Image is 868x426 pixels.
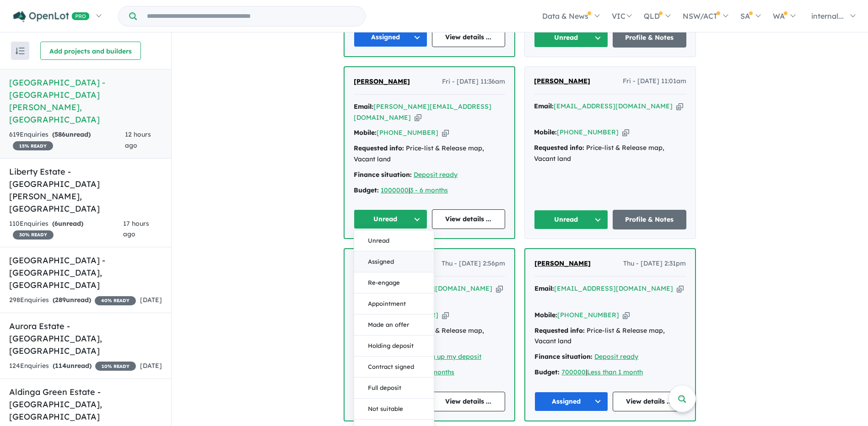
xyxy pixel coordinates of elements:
[13,141,53,150] span: 15 % READY
[54,219,58,228] span: 6
[139,6,363,26] input: Try estate name, suburb, builder or developer
[534,392,608,411] button: Assigned
[613,210,687,229] a: Profile & Notes
[676,101,683,111] button: Copy
[354,230,434,251] button: Unread
[354,143,505,165] div: Price-list & Release map, Vacant land
[9,295,136,306] div: 298 Enquir ies
[534,28,608,48] button: Unread
[534,210,608,229] button: Unread
[354,77,410,85] span: [PERSON_NAME]
[554,284,673,293] a: [EMAIL_ADDRESS][DOMAIN_NAME]
[623,258,686,269] span: Thu - [DATE] 2:31pm
[354,76,410,87] a: [PERSON_NAME]
[442,258,505,269] span: Thu - [DATE] 2:56pm
[534,352,593,361] strong: Finance situation:
[613,28,687,48] a: Profile & Notes
[354,314,434,335] button: Made an offer
[354,378,434,399] button: Full deposit
[534,144,584,152] strong: Requested info:
[442,128,449,138] button: Copy
[811,11,844,21] span: internal...
[534,367,686,378] div: |
[415,113,421,122] button: Copy
[622,128,629,137] button: Copy
[354,170,412,179] strong: Finance situation:
[414,170,458,179] a: Deposit ready
[13,11,90,22] img: Openlot PRO Logo White
[561,368,586,376] a: 700000
[442,310,449,320] button: Copy
[354,185,505,196] div: |
[9,386,162,423] h5: Aldinga Green Estate - [GEOGRAPHIC_DATA] , [GEOGRAPHIC_DATA]
[623,310,630,320] button: Copy
[354,209,427,229] button: Unread
[557,311,619,319] a: [PHONE_NUMBER]
[534,258,591,269] a: [PERSON_NAME]
[53,296,91,304] strong: ( unread)
[534,259,591,267] span: [PERSON_NAME]
[410,186,448,194] a: 3 - 6 months
[9,76,162,126] h5: [GEOGRAPHIC_DATA] - [GEOGRAPHIC_DATA][PERSON_NAME] , [GEOGRAPHIC_DATA]
[377,128,438,137] a: [PHONE_NUMBER]
[52,219,83,228] strong: ( unread)
[54,130,65,138] span: 586
[594,352,638,361] a: Deposit ready
[9,218,123,240] div: 110 Enquir ies
[534,311,557,319] strong: Mobile:
[9,165,162,215] h5: Liberty Estate - [GEOGRAPHIC_DATA][PERSON_NAME] , [GEOGRAPHIC_DATA]
[623,76,686,87] span: Fri - [DATE] 11:01am
[354,399,434,420] button: Not suitable
[587,368,643,376] a: Less than 1 month
[354,102,373,111] strong: Email:
[677,284,684,293] button: Copy
[55,296,66,304] span: 289
[534,368,560,376] strong: Budget:
[52,130,91,138] strong: ( unread)
[534,128,557,136] strong: Mobile:
[534,102,554,110] strong: Email:
[53,362,92,370] strong: ( unread)
[40,42,141,60] button: Add projects and builders
[381,186,409,194] a: 1000000
[9,254,162,291] h5: [GEOGRAPHIC_DATA] - [GEOGRAPHIC_DATA] , [GEOGRAPHIC_DATA]
[534,143,686,165] div: Price-list & Release map, Vacant land
[613,392,686,411] a: View details ...
[432,209,506,229] a: View details ...
[140,362,162,370] span: [DATE]
[442,76,505,87] span: Fri - [DATE] 11:36am
[354,357,434,378] button: Contract signed
[534,77,590,85] span: [PERSON_NAME]
[9,320,162,357] h5: Aurora Estate - [GEOGRAPHIC_DATA] , [GEOGRAPHIC_DATA]
[534,76,590,87] a: [PERSON_NAME]
[557,128,619,136] a: [PHONE_NUMBER]
[9,361,136,372] div: 124 Enquir ies
[414,352,481,361] a: Saving up my deposit
[123,219,149,239] span: 17 hours ago
[354,186,379,194] strong: Budget:
[354,144,404,152] strong: Requested info:
[554,102,673,110] a: [EMAIL_ADDRESS][DOMAIN_NAME]
[496,284,503,293] button: Copy
[534,325,686,347] div: Price-list & Release map, Vacant land
[534,326,585,335] strong: Requested info:
[432,27,506,47] a: View details ...
[354,102,491,122] a: [PERSON_NAME][EMAIL_ADDRESS][DOMAIN_NAME]
[354,27,427,47] button: Assigned
[354,272,434,293] button: Re-engage
[432,392,506,411] a: View details ...
[125,130,151,149] span: 12 hours ago
[9,129,125,151] div: 619 Enquir ies
[354,251,434,272] button: Assigned
[13,230,54,240] span: 30 % READY
[95,362,136,371] span: 10 % READY
[16,48,25,54] img: sort.svg
[140,296,162,304] span: [DATE]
